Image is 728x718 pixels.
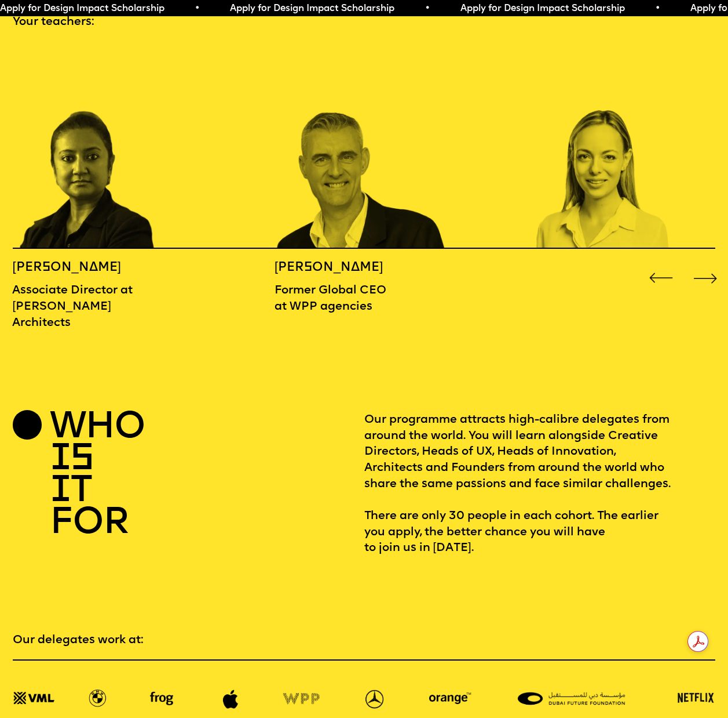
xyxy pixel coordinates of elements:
div: 4 / 16 [536,45,711,249]
p: Our programme attracts high-calibre delegates from around the world. You will learn alongside Cre... [364,412,716,557]
span: • [195,4,200,13]
div: Next slide [690,263,719,292]
span: • [655,4,660,13]
div: 2 / 16 [12,45,187,249]
p: Your teachers: [13,14,715,31]
span: • [425,4,430,13]
p: Former Global CEO at WPP agencies [275,283,405,315]
h5: [PERSON_NAME] [275,260,405,276]
h2: who is it for [50,412,123,540]
div: 3 / 16 [275,45,449,249]
p: Our delegates work at: [13,633,715,649]
h5: [PERSON_NAME] [12,260,143,276]
p: Associate Director at [PERSON_NAME] Architects [12,283,143,331]
div: Previous slide [646,263,675,292]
